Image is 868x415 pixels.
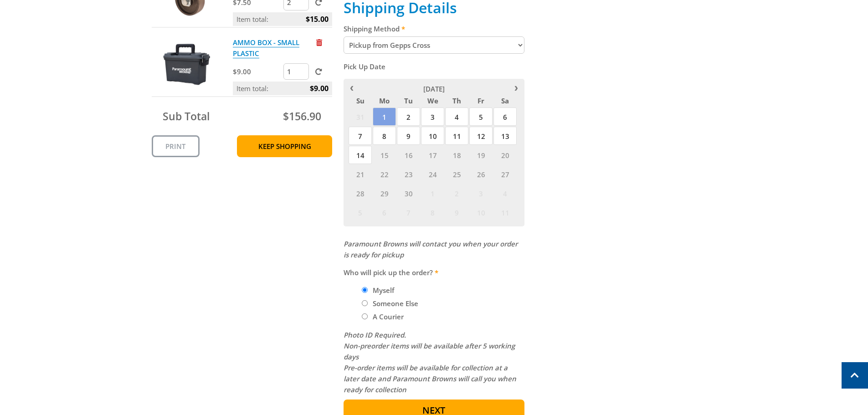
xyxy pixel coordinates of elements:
[469,146,493,164] span: 19
[445,165,468,183] span: 25
[344,36,524,54] select: Please select a shipping method.
[362,287,368,293] input: Please select who will pick up the order.
[349,203,372,221] span: 5
[373,127,396,145] span: 8
[344,267,524,278] label: Who will pick up the order?
[233,82,332,95] p: Item total:
[493,108,517,126] span: 6
[373,95,396,107] span: Mo
[349,95,372,107] span: Su
[445,127,468,145] span: 11
[344,23,524,34] label: Shipping Method
[469,184,493,202] span: 3
[163,109,210,123] span: Sub Total
[397,184,420,202] span: 30
[316,38,322,47] a: Remove from cart
[397,127,420,145] span: 9
[421,184,444,202] span: 1
[469,203,493,221] span: 10
[421,203,444,221] span: 8
[310,82,329,95] span: $9.00
[283,109,321,123] span: $156.90
[445,95,468,107] span: Th
[362,300,368,306] input: Please select who will pick up the order.
[233,12,332,26] p: Item total:
[469,165,493,183] span: 26
[469,127,493,145] span: 12
[421,108,444,126] span: 3
[469,108,493,126] span: 5
[370,282,397,298] label: Myself
[233,66,282,77] p: $9.00
[160,37,215,92] img: AMMO BOX - SMALL PLASTIC
[445,108,468,126] span: 4
[344,61,524,72] label: Pick Up Date
[344,330,516,394] em: Photo ID Required. Non-preorder items will be available after 5 working days Pre-order items will...
[493,127,517,145] span: 13
[344,239,518,259] em: Paramount Browns will contact you when your order is ready for pickup
[349,165,372,183] span: 21
[152,135,200,157] a: Print
[373,165,396,183] span: 22
[349,127,372,145] span: 7
[493,184,517,202] span: 4
[493,165,517,183] span: 27
[493,95,517,107] span: Sa
[493,146,517,164] span: 20
[349,146,372,164] span: 14
[306,12,329,26] span: $15.00
[445,203,468,221] span: 9
[349,184,372,202] span: 28
[445,146,468,164] span: 18
[373,108,396,126] span: 1
[373,184,396,202] span: 29
[370,296,421,311] label: Someone Else
[397,108,420,126] span: 2
[469,95,493,107] span: Fr
[445,184,468,202] span: 2
[421,95,444,107] span: We
[237,135,332,157] a: Keep Shopping
[397,203,420,221] span: 7
[421,165,444,183] span: 24
[373,203,396,221] span: 6
[397,165,420,183] span: 23
[493,203,517,221] span: 11
[370,309,407,324] label: A Courier
[397,95,420,107] span: Tu
[421,146,444,164] span: 17
[362,313,368,319] input: Please select who will pick up the order.
[233,38,299,58] a: AMMO BOX - SMALL PLASTIC
[397,146,420,164] span: 16
[423,84,445,93] span: [DATE]
[349,108,372,126] span: 31
[373,146,396,164] span: 15
[421,127,444,145] span: 10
